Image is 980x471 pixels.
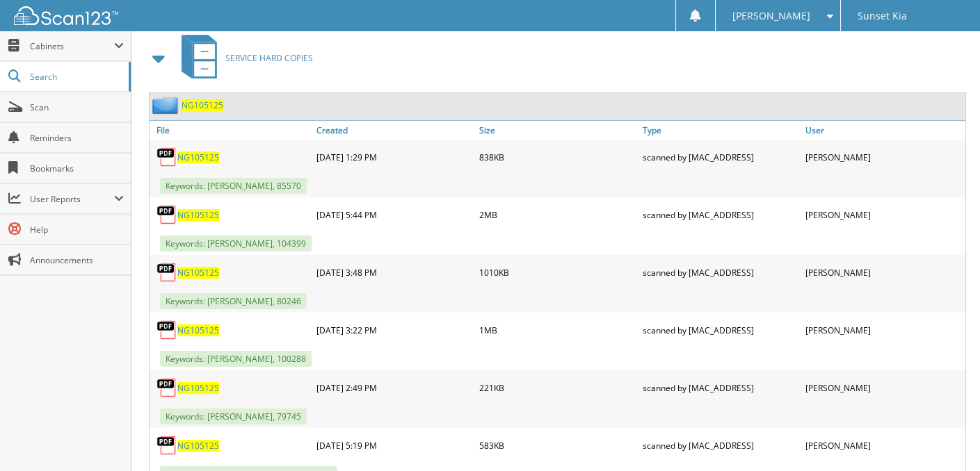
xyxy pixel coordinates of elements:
[476,431,639,459] div: 583KB
[858,12,907,20] span: Sunset Kia
[30,254,124,266] span: Announcements
[156,262,177,283] img: PDF.png
[160,351,312,367] span: Keywords: [PERSON_NAME], 100288
[313,201,476,229] div: [DATE] 5:44 PM
[160,178,307,194] span: Keywords: [PERSON_NAME], 85570
[802,316,965,344] div: [PERSON_NAME]
[156,204,177,225] img: PDF.png
[802,258,965,286] div: [PERSON_NAME]
[173,31,313,85] a: SERVICE HARD COPIES
[152,97,182,114] img: folder2.png
[476,374,639,402] div: 221KB
[30,132,124,144] span: Reminders
[910,404,980,471] iframe: Chat Widget
[313,374,476,402] div: [DATE] 2:49 PM
[177,209,219,221] a: NG105125
[30,193,114,205] span: User Reports
[313,143,476,171] div: [DATE] 1:29 PM
[639,201,803,229] div: scanned by [MAC_ADDRESS]
[30,71,122,83] span: Search
[156,320,177,340] img: PDF.png
[182,99,223,111] a: NG105125
[160,408,307,424] span: Keywords: [PERSON_NAME], 79745
[177,440,219,452] a: NG105125
[225,52,313,64] span: SERVICE HARD COPIES
[476,258,639,286] div: 1010KB
[639,258,803,286] div: scanned by [MAC_ADDRESS]
[14,6,118,25] img: scan123-logo-white.svg
[313,258,476,286] div: [DATE] 3:48 PM
[639,121,803,140] a: Type
[30,224,124,235] span: Help
[313,431,476,459] div: [DATE] 5:19 PM
[177,267,219,279] a: NG105125
[313,121,476,140] a: Created
[639,143,803,171] div: scanned by [MAC_ADDRESS]
[156,377,177,398] img: PDF.png
[177,151,219,163] a: NG105125
[802,121,965,140] a: User
[802,143,965,171] div: [PERSON_NAME]
[802,431,965,459] div: [PERSON_NAME]
[639,374,803,402] div: scanned by [MAC_ADDRESS]
[476,201,639,229] div: 2MB
[732,12,810,20] span: [PERSON_NAME]
[476,316,639,344] div: 1MB
[156,147,177,167] img: PDF.png
[177,324,219,336] a: NG105125
[313,316,476,344] div: [DATE] 3:22 PM
[30,163,124,174] span: Bookmarks
[802,374,965,402] div: [PERSON_NAME]
[639,431,803,459] div: scanned by [MAC_ADDRESS]
[30,40,114,52] span: Cabinets
[177,382,219,394] a: NG105125
[476,121,639,140] a: Size
[30,101,124,113] span: Scan
[156,435,177,456] img: PDF.png
[476,143,639,171] div: 838KB
[160,293,307,309] span: Keywords: [PERSON_NAME], 80246
[160,235,312,251] span: Keywords: [PERSON_NAME], 104399
[150,121,313,140] a: File
[802,201,965,229] div: [PERSON_NAME]
[639,316,803,344] div: scanned by [MAC_ADDRESS]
